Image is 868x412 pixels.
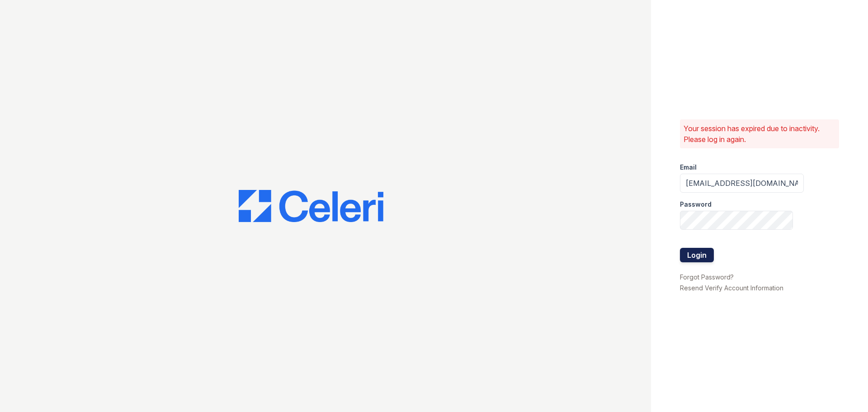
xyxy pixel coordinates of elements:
[680,248,714,262] button: Login
[680,200,712,209] label: Password
[680,284,783,292] a: Resend Verify Account Information
[680,273,734,281] a: Forgot Password?
[680,163,697,172] label: Email
[239,190,383,223] img: CE_Logo_Blue-a8612792a0a2168367f1c8372b55b34899dd931a85d93a1a3d3e32e68fde9ad4.png
[684,123,835,145] p: Your session has expired due to inactivity. Please log in again.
